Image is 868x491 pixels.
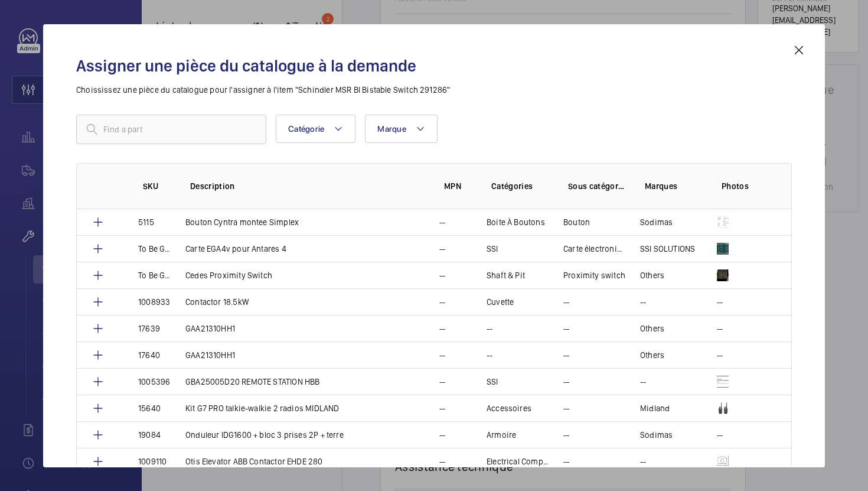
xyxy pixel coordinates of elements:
button: Catégorie [276,115,355,143]
img: tAslpmMaGVarH-ItsnIgCEYEQz4qM11pPSp5BVkrO3V6mnZg.png [717,376,729,388]
p: -- [487,349,492,361]
p: -- [563,349,569,361]
p: Bouton Cyntra montee Simplex [185,216,299,228]
p: MPN [444,180,472,192]
p: Photos [722,180,768,192]
p: -- [439,243,445,255]
p: GAA21310HH1 [185,323,235,334]
p: 1008933 [138,296,170,308]
span: Marque [377,124,406,134]
p: Cedes Proximity Switch [185,269,272,281]
p: -- [563,296,569,308]
p: 1005396 [138,376,170,388]
p: -- [439,216,445,228]
p: 1009110 [138,456,167,467]
p: -- [439,456,445,467]
p: Marques [645,180,703,192]
p: 17639 [138,323,160,334]
p: -- [563,402,569,414]
p: -- [439,402,445,414]
p: SSI [487,376,498,388]
p: Sous catégories [568,180,626,192]
p: -- [563,429,569,441]
p: -- [439,323,445,334]
img: kk3TmbOYGquXUPLvN6SdosqAc-8_aV5Jaaivo0a5V83nLE68.png [717,402,729,414]
p: -- [717,349,723,361]
p: Contactor 18.5kW [185,296,249,308]
p: Proximity switch [563,269,625,281]
p: SSI SOLUTIONS [640,243,695,255]
p: Cuvette [487,296,514,308]
img: mgKNnLUo32YisrdXDPXwnmHuC0uVg7sd9j77u0g5nYnLw-oI.png [717,456,729,467]
img: h6SP9JDxqz0TF0uNc_qScYnGn9iDrft9w6giWp_-A4GSVAru.png [717,269,729,281]
p: To Be Generated [138,269,171,281]
p: SKU [143,180,171,192]
p: -- [439,296,445,308]
p: Kit G7 PRO talkie-walkie 2 radios MIDLAND [185,402,339,414]
p: Others [640,349,664,361]
p: Bouton [563,216,590,228]
input: Find a part [76,115,266,144]
p: Accessoires [487,402,531,414]
p: Carte EGA4v pour Antares 4 [185,243,286,255]
h2: Assigner une pièce du catalogue à la demande [76,55,792,77]
p: SSI [487,243,498,255]
p: 17640 [138,349,160,361]
p: Otis Elevator ABB Contactor EHDE 280 [185,456,323,467]
p: Shaft & Pit [487,269,525,281]
p: Boite À Boutons [487,216,545,228]
span: Catégorie [288,124,324,134]
p: -- [717,429,723,441]
p: -- [439,349,445,361]
p: -- [439,269,445,281]
p: -- [563,456,569,467]
p: -- [717,323,723,334]
p: Catégories [491,180,549,192]
img: g3a49nfdYcSuQfseZNAG9Il-olRDJnLUGo71PhoUjj9uzZrS.png [717,216,729,228]
button: Marque [365,115,438,143]
p: Sodimas [640,429,673,441]
p: Sodimas [640,216,673,228]
p: 15640 [138,402,161,414]
p: 19084 [138,429,161,441]
p: Midland [640,402,670,414]
p: 5115 [138,216,154,228]
p: Onduleur IDG1600 + bloc 3 prises 2P + terre [185,429,344,441]
p: -- [439,376,445,388]
p: -- [563,376,569,388]
p: Carte électronique [563,243,626,255]
p: Others [640,323,664,334]
p: Armoire [487,429,516,441]
p: GAA21310HH1 [185,349,235,361]
p: -- [439,429,445,441]
p: -- [640,296,646,308]
p: Description [190,180,425,192]
p: -- [717,296,723,308]
p: Others [640,269,664,281]
p: -- [487,323,492,334]
p: GBA25005D20 REMOTE STATION HBB [185,376,319,388]
p: -- [640,456,646,467]
p: -- [640,376,646,388]
p: Choississez une pièce du catalogue pour l'assigner à l'item "Schindler MSR BI Bistable Switch 291... [76,84,792,96]
p: Electrical Components [487,456,549,467]
img: CJZ0Zc2bG8man2BcogYjG4QBt03muVoJM3XzIlbM4XRvMfr7.png [717,243,729,255]
p: -- [563,323,569,334]
p: To Be Generated [138,243,171,255]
